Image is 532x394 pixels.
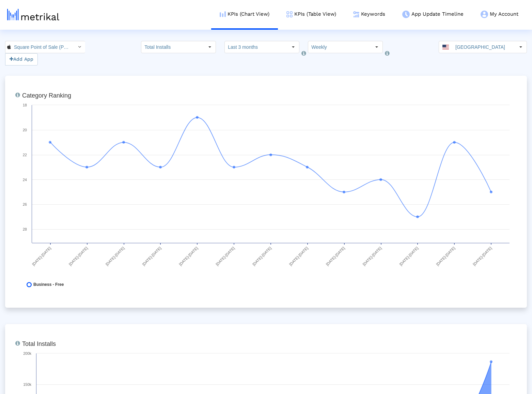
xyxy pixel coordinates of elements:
tspan: Category Ranking [22,92,71,99]
img: kpi-table-menu-icon.png [286,11,293,17]
div: Select [371,41,382,53]
text: [DATE]-[DATE] [325,246,346,266]
text: [DATE]-[DATE] [178,246,199,266]
text: [DATE]-[DATE] [105,246,125,266]
text: [DATE]-[DATE] [31,246,52,266]
img: metrical-logo-light.png [7,9,59,20]
button: Add App [5,53,38,65]
text: 24 [23,178,27,182]
tspan: Total Installs [22,340,56,347]
text: 18 [23,103,27,107]
text: [DATE]-[DATE] [215,246,235,266]
text: 200k [23,351,31,355]
div: Select [74,41,85,53]
div: Select [515,41,527,53]
img: my-account-menu-icon.png [481,11,488,18]
span: Business - Free [33,282,64,287]
text: [DATE]-[DATE] [288,246,309,266]
text: [DATE]-[DATE] [252,246,272,266]
div: Select [204,41,216,53]
text: 150k [23,382,31,386]
text: [DATE]-[DATE] [398,246,419,266]
text: 28 [23,227,27,231]
text: 26 [23,202,27,206]
div: Select [287,41,299,53]
text: [DATE]-[DATE] [435,246,456,266]
img: keywords.png [353,11,359,17]
text: [DATE]-[DATE] [68,246,89,266]
text: [DATE]-[DATE] [362,246,382,266]
text: 20 [23,128,27,132]
text: 22 [23,153,27,157]
text: [DATE]-[DATE] [141,246,162,266]
img: kpi-chart-menu-icon.png [220,11,226,17]
text: [DATE]-[DATE] [472,246,492,266]
img: app-update-menu-icon.png [402,11,410,18]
